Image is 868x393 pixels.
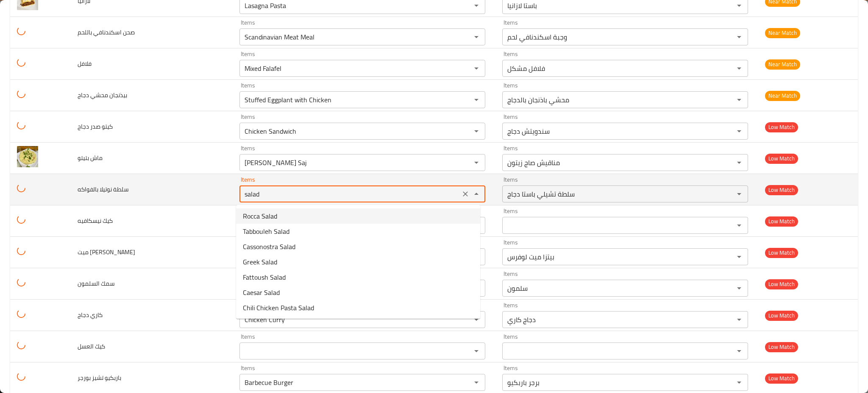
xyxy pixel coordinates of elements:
span: ميت [PERSON_NAME] [78,247,135,258]
span: Low Match [765,185,798,195]
button: Open [733,314,745,326]
span: Low Match [765,279,798,289]
span: سمك السلمون [78,278,115,289]
button: Open [733,219,745,231]
button: Open [733,94,745,106]
button: Open [470,31,482,43]
span: كيك نيسكافيه [78,215,113,226]
span: Low Match [765,373,798,383]
span: Low Match [765,122,798,132]
button: Open [733,62,745,74]
span: Tabbouleh Salad [243,226,289,236]
span: باربكيو تشيز بورجر [78,372,121,383]
button: Clear [459,188,471,200]
img: ماش بتيتو [17,146,38,167]
button: Open [733,345,745,357]
span: ماش بتيتو [78,152,103,163]
span: Near Match [765,91,800,101]
button: Open [470,157,482,168]
span: صحن اسكندنافي باللحم [78,27,135,38]
button: Open [733,251,745,263]
span: Low Match [765,216,798,226]
span: Rocca Salad [243,211,277,221]
button: Open [733,188,745,200]
span: Fattoush Salad [243,272,286,282]
span: كاري دجاج [78,309,103,320]
button: Open [470,125,482,137]
span: سلطة نوتيلا بالفواكه [78,184,129,195]
button: Open [470,62,482,74]
button: Open [733,125,745,137]
span: كيتو صدر دجاج [78,121,113,132]
span: Cassonostra Salad [243,241,295,252]
button: Close [470,188,482,200]
button: Open [470,376,482,388]
span: بيذنجان محشي دجاج [78,90,127,101]
span: Low Match [765,342,798,352]
span: Greek Salad [243,257,277,267]
span: Near Match [765,28,800,38]
button: Open [733,376,745,388]
span: Low Match [765,154,798,163]
span: كيك العسل [78,341,105,352]
span: Near Match [765,59,800,69]
span: Caesar Salad [243,287,280,298]
button: Open [733,157,745,168]
button: Open [470,94,482,106]
button: Open [733,282,745,294]
button: Open [733,31,745,43]
button: Open [470,345,482,357]
span: Low Match [765,311,798,320]
span: فلافل [78,58,92,69]
span: Low Match [765,248,798,258]
span: Chili Chicken Pasta Salad [243,303,314,313]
